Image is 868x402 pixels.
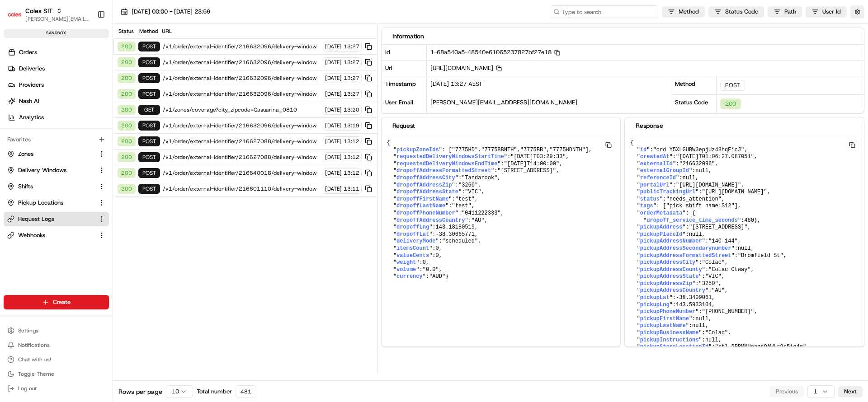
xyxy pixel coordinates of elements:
[4,368,109,380] button: Toggle Theme
[5,127,73,144] a: 📗Knowledge Base
[90,153,109,160] span: Pylon
[76,132,84,139] div: 💻
[19,113,44,122] span: Analytics
[806,6,847,17] button: User Id
[640,337,699,343] span: pickupInstructions
[9,36,165,51] p: Welcome 👋
[18,182,33,191] span: Shifts
[18,215,54,223] span: Request Logs
[4,339,109,351] button: Notifications
[640,259,695,266] span: pickupAddressCity
[118,152,136,162] div: 200
[452,203,472,209] span: "test"
[163,169,320,177] span: /v1/order/external-identifier/216640018/delivery-window
[118,168,136,178] div: 200
[462,210,500,216] span: "0411222333"
[396,217,465,224] span: dropoffAddressCountry
[481,147,517,153] span: "7775BBNTH"
[4,163,109,178] button: Delivery Windows
[19,97,39,105] span: Nash AI
[18,356,51,363] span: Chat with us!
[325,59,342,66] span: [DATE]
[640,330,699,336] span: pickupBusinessName
[118,89,136,99] div: 200
[325,75,342,82] span: [DATE]
[118,57,136,67] div: 200
[392,32,854,41] div: Information
[4,147,109,161] button: Zones
[18,385,37,392] span: Log out
[396,175,455,181] span: dropoffAddressCity
[344,154,359,161] span: 13:12
[4,212,109,226] button: Request Logs
[720,98,741,109] div: 200
[510,154,566,160] span: "[DATE]T03:29:33"
[653,147,745,153] span: "ord_Y5XLGUBW3epjUz43hqEicJ"
[396,154,504,160] span: requestedDeliveryWindowsStartTime
[118,121,136,131] div: 200
[640,154,670,160] span: createdAt
[7,231,94,239] a: Webhooks
[640,210,683,216] span: orderMetadata
[236,385,256,398] div: 481
[118,184,136,194] div: 200
[9,9,27,27] img: Nash
[838,386,863,397] button: Next
[118,73,136,83] div: 200
[18,370,54,378] span: Toggle Theme
[640,287,705,294] span: pickupAddressCountry
[640,196,660,202] span: status
[640,273,699,280] span: pickupAddressState
[396,231,429,238] span: dropoffLat
[708,266,751,273] span: "Colac Otway"
[430,64,502,72] span: [URL][DOMAIN_NAME]
[163,122,320,129] span: /v1/order/external-identifier/216632096/delivery-window
[695,168,708,174] span: null
[18,166,66,174] span: Delivery Windows
[442,238,478,244] span: "scheduled"
[344,90,359,98] span: 13:27
[640,231,683,238] span: pickupPlaceId
[85,131,145,140] span: API Documentation
[344,59,359,66] span: 13:27
[4,382,109,395] button: Log out
[325,169,342,177] span: [DATE]
[163,59,320,66] span: /v1/order/external-identifier/216632096/delivery-window
[4,228,109,243] button: Webhooks
[4,78,113,92] a: Providers
[4,45,113,60] a: Orders
[19,81,44,89] span: Providers
[18,327,38,334] span: Settings
[163,43,320,50] span: /v1/order/external-identifier/216632096/delivery-window
[550,147,585,153] span: "7775HDNTH"
[702,259,725,266] span: "Colac"
[676,154,754,160] span: "[DATE]T01:06:27.087051"
[396,224,429,230] span: dropoffLng
[4,94,113,108] a: Nash AI
[396,203,445,209] span: dropoffLastName
[679,8,699,16] span: Method
[640,252,731,259] span: pickupAddressFormattedStreet
[4,353,109,366] button: Chat with us!
[162,28,373,35] div: URL
[25,15,90,23] button: [PERSON_NAME][EMAIL_ADDRESS][DOMAIN_NAME]
[344,106,359,113] span: 13:20
[682,175,695,181] span: null
[53,298,71,306] span: Create
[19,48,37,56] span: Orders
[396,273,423,280] span: currency
[118,105,136,115] div: 200
[344,138,359,145] span: 13:12
[138,42,160,51] div: POST
[396,196,448,202] span: dropoffFirstName
[117,28,135,35] div: Status
[504,161,559,167] span: "[DATE]T14:00:00"
[744,217,754,224] span: 480
[4,61,113,76] a: Deliveries
[520,147,547,153] span: "7775BB"
[197,388,232,396] span: Total number
[636,121,853,130] div: Response
[118,42,136,51] div: 200
[325,185,342,192] span: [DATE]
[640,245,731,252] span: pickupAddressSecondarynumber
